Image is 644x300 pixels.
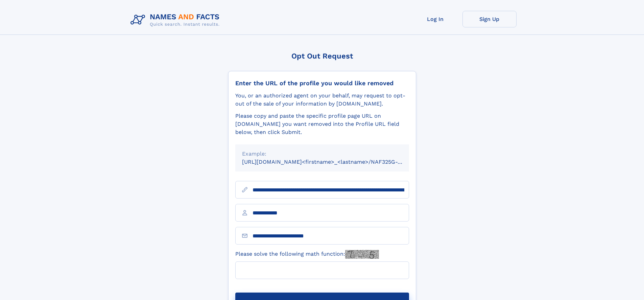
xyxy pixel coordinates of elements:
[228,52,416,60] div: Opt Out Request
[235,112,409,136] div: Please copy and paste the specific profile page URL on [DOMAIN_NAME] you want removed into the Pr...
[242,150,402,158] div: Example:
[128,11,225,29] img: Logo Names and Facts
[235,92,409,108] div: You, or an authorized agent on your behalf, may request to opt-out of the sale of your informatio...
[235,79,409,87] div: Enter the URL of the profile you would like removed
[408,11,462,27] a: Log In
[242,159,422,165] small: [URL][DOMAIN_NAME]<firstname>_<lastname>/NAF325G-xxxxxxxx
[235,250,379,259] label: Please solve the following math function:
[462,11,517,27] a: Sign Up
